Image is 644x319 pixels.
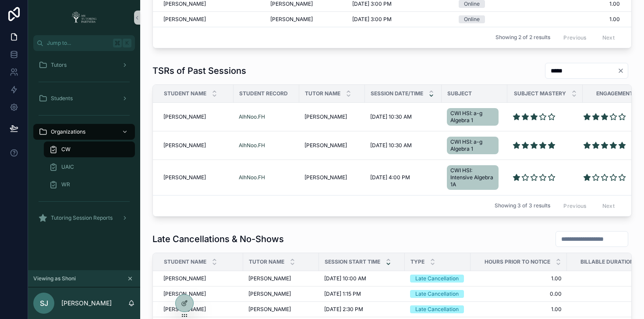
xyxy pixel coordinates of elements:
[163,113,206,120] span: [PERSON_NAME]
[304,142,347,149] span: [PERSON_NAME]
[415,275,459,283] div: Late Cancellation
[305,90,340,97] span: Tutor Name
[61,299,112,308] p: [PERSON_NAME]
[617,67,628,74] button: Clear
[495,202,550,209] span: Showing 3 of 3 results
[476,290,562,297] a: 0.00
[304,113,347,120] span: [PERSON_NAME]
[61,163,74,170] span: UAIC
[248,275,314,282] a: [PERSON_NAME]
[370,113,412,120] span: [DATE] 10:30 AM
[239,174,294,181] a: AlhNoo.FH
[33,210,135,226] a: Tutoring Session Reports
[410,275,465,283] a: Late Cancellation
[371,90,423,97] span: Session Date/Time
[476,275,562,282] a: 1.00
[248,306,291,313] span: [PERSON_NAME]
[447,135,502,156] a: CWI HSI: a-g Algebra 1
[33,57,135,73] a: Tutors
[304,142,360,149] a: [PERSON_NAME]
[61,146,71,153] span: CW
[324,275,400,282] a: [DATE] 10:00 AM
[370,142,412,149] span: [DATE] 10:30 AM
[33,275,76,282] span: Viewing as Shoni
[415,305,459,313] div: Late Cancellation
[164,258,206,265] span: Student Name
[596,90,633,97] span: Engagement
[370,174,436,181] a: [DATE] 4:00 PM
[324,275,366,282] span: [DATE] 10:00 AM
[514,90,566,97] span: Subject Mastery
[325,258,380,265] span: Session Start Time
[28,51,140,237] div: scrollable content
[410,290,465,298] a: Late Cancellation
[239,90,288,97] span: Student Record
[51,128,85,135] span: Organizations
[51,214,113,221] span: Tutoring Session Reports
[324,306,400,313] a: [DATE] 2:30 PM
[304,174,360,181] a: [PERSON_NAME]
[124,40,131,47] span: K
[44,141,135,157] a: CW
[352,0,392,7] span: [DATE] 3:00 PM
[352,16,392,23] span: [DATE] 3:00 PM
[61,181,70,188] span: WR
[239,113,294,120] a: AlhNoo.FH
[464,15,480,23] div: Online
[270,16,313,23] span: [PERSON_NAME]
[415,290,459,298] div: Late Cancellation
[249,258,284,265] span: Tutor Name
[44,177,135,192] a: WR
[485,258,550,265] span: Hours prior to notice
[163,174,228,181] a: [PERSON_NAME]
[163,16,206,23] span: [PERSON_NAME]
[370,113,436,120] a: [DATE] 10:30 AM
[163,275,238,282] a: [PERSON_NAME]
[152,65,246,77] h1: TSRs of Past Sessions
[324,290,361,297] span: [DATE] 1:15 PM
[270,0,313,7] span: [PERSON_NAME]
[304,174,347,181] span: [PERSON_NAME]
[163,306,238,313] a: [PERSON_NAME]
[47,40,110,47] span: Jump to...
[164,90,206,97] span: Student Name
[410,305,465,313] a: Late Cancellation
[476,306,562,313] a: 1.00
[324,290,400,297] a: [DATE] 1:15 PM
[33,91,135,106] a: Students
[163,174,206,181] span: [PERSON_NAME]
[239,142,265,149] a: AlhNoo.FH
[33,35,135,51] button: Jump to...K
[163,275,206,282] span: [PERSON_NAME]
[450,138,495,152] span: CWI HSI: a-g Algebra 1
[450,167,495,188] span: CWI HSI: Intensive Algebra 1A
[152,233,284,245] h1: Late Cancellations & No-Shows
[447,163,502,192] a: CWI HSI: Intensive Algebra 1A
[239,142,294,149] a: AlhNoo.FH
[410,258,425,265] span: Type
[239,174,265,181] a: AlhNoo.FH
[40,298,48,308] span: SJ
[324,306,363,313] span: [DATE] 2:30 PM
[163,142,228,149] a: [PERSON_NAME]
[163,290,238,297] a: [PERSON_NAME]
[450,110,495,124] span: CWI HSI: a-g Algebra 1
[163,113,228,120] a: [PERSON_NAME]
[239,113,265,120] a: AlhNoo.FH
[51,95,73,102] span: Students
[495,34,550,41] span: Showing 2 of 2 results
[163,142,206,149] span: [PERSON_NAME]
[163,306,206,313] span: [PERSON_NAME]
[163,290,206,297] span: [PERSON_NAME]
[248,275,291,282] span: [PERSON_NAME]
[370,142,436,149] a: [DATE] 10:30 AM
[248,306,314,313] a: [PERSON_NAME]
[447,90,472,97] span: Subject
[69,11,99,25] img: App logo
